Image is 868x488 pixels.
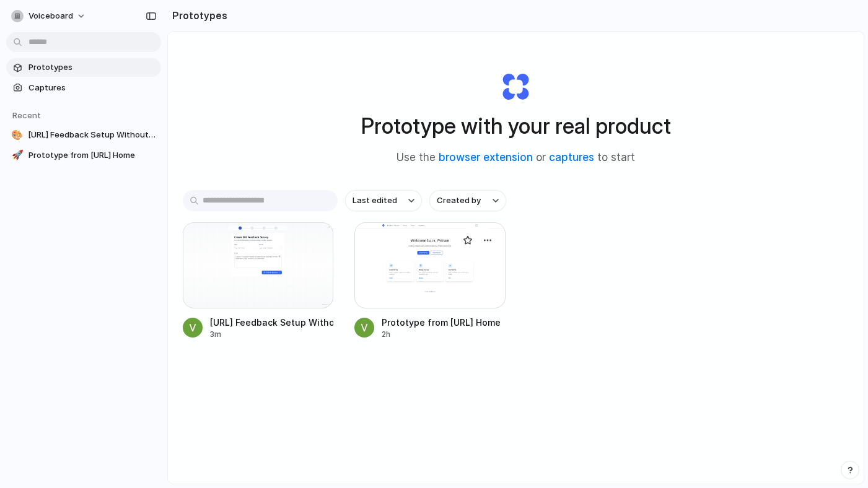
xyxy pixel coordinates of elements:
[210,329,333,340] div: 3m
[6,58,161,77] a: Prototypes
[397,150,635,166] span: Use the or to start
[28,61,156,74] span: Prototypes
[183,222,333,340] a: VoiceBoard.AI Feedback Setup Without Email[URL] Feedback Setup Without Email3m
[549,151,594,163] a: captures
[382,329,501,340] div: 2h
[28,82,156,94] span: Captures
[437,194,481,207] span: Created by
[11,129,23,141] div: 🎨
[361,110,671,142] h1: Prototype with your real product
[167,8,227,23] h2: Prototypes
[12,110,41,120] span: Recent
[345,190,422,211] button: Last edited
[439,151,533,163] a: browser extension
[6,79,161,97] a: Captures
[353,194,397,207] span: Last edited
[28,149,156,162] span: Prototype from [URL] Home
[6,126,161,144] a: 🎨[URL] Feedback Setup Without Email
[354,222,505,340] a: Prototype from VoiceBoard.AI HomePrototype from [URL] Home2h
[382,316,501,329] div: Prototype from [URL] Home
[28,10,73,22] span: voiceboard
[28,129,156,141] span: [URL] Feedback Setup Without Email
[6,6,92,26] button: voiceboard
[429,190,506,211] button: Created by
[210,316,333,329] div: [URL] Feedback Setup Without Email
[11,149,24,162] div: 🚀
[6,146,161,165] a: 🚀Prototype from [URL] Home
